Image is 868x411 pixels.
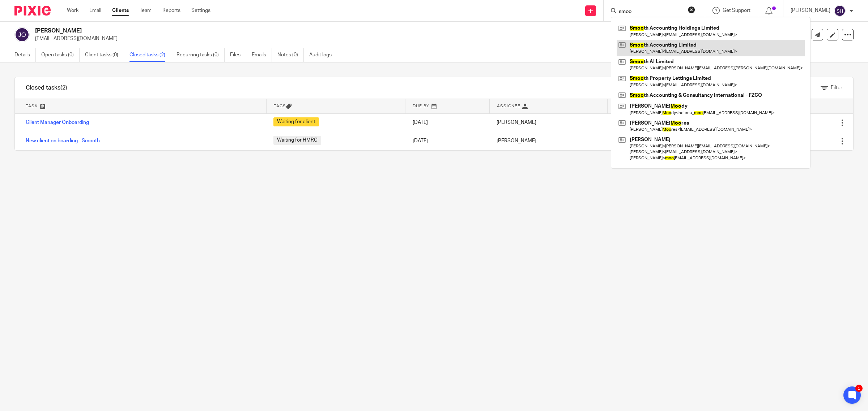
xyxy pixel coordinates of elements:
a: New client on boarding - Smooth [26,138,100,143]
span: Get Support [723,8,750,13]
a: Work [67,7,78,14]
span: Filter [831,85,842,90]
h1: Closed tasks [26,84,67,92]
input: Search [618,9,683,15]
div: 1 [855,385,863,392]
button: Clear [688,6,695,13]
a: Client Manager Onboarding [26,120,89,125]
td: [DATE] [405,132,489,150]
span: Waiting for client [273,117,319,126]
p: [EMAIL_ADDRESS][DOMAIN_NAME] [35,35,755,42]
p: [PERSON_NAME] [791,7,830,14]
img: svg%3E [14,27,30,42]
h2: [PERSON_NAME] [35,27,611,35]
a: Team [140,7,152,14]
td: [PERSON_NAME] [489,132,607,150]
a: Clients [112,7,129,14]
a: Audit logs [309,48,337,62]
a: Details [14,48,36,62]
a: Client tasks (0) [85,48,124,62]
a: Notes (0) [277,48,304,62]
a: Emails [252,48,272,62]
a: Settings [191,7,210,14]
a: Closed tasks (2) [129,48,171,62]
img: Pixie [14,6,51,16]
a: Files [230,48,246,62]
a: Recurring tasks (0) [176,48,225,62]
a: Email [89,7,101,14]
img: svg%3E [834,5,846,17]
th: Tags [266,99,405,113]
td: [PERSON_NAME] [489,113,607,132]
a: Open tasks (0) [41,48,80,62]
span: (2) [60,85,67,91]
span: Waiting for HMRC [273,136,321,145]
a: Reports [162,7,180,14]
td: [DATE] [405,113,489,132]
